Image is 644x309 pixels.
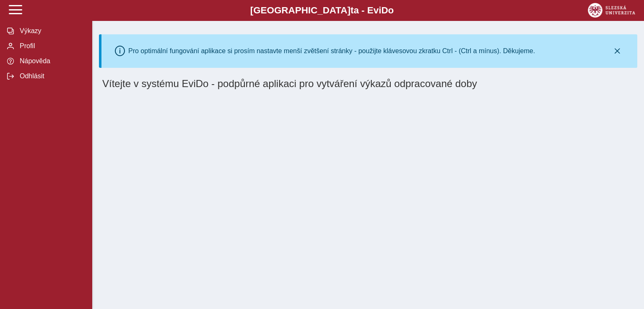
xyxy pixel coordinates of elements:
h1: Vítejte v systému EviDo - podpůrné aplikaci pro vytváření výkazů odpracované doby [102,78,634,90]
span: t [351,5,353,15]
span: Výkazy [17,27,85,35]
span: Odhlásit [17,72,85,80]
span: Profil [17,42,85,50]
img: logo_web_su.png [588,3,635,18]
div: Pro optimální fungování aplikace si prosím nastavte menší zvětšení stránky - použijte klávesovou ... [128,47,535,55]
span: o [388,5,394,15]
span: D [381,5,388,15]
b: [GEOGRAPHIC_DATA] a - Evi [25,5,619,16]
span: Nápověda [17,57,85,65]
